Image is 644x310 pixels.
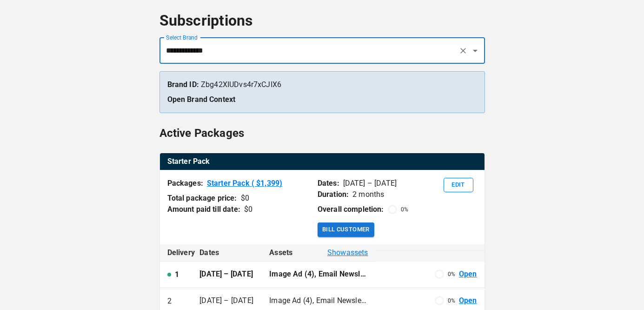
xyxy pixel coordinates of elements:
[167,178,203,189] p: Packages:
[318,189,349,200] p: Duration:
[269,247,368,258] div: Assets
[457,44,470,57] button: Clear
[167,80,199,89] strong: Brand ID:
[459,296,477,306] a: Open
[269,269,368,280] p: Image Ad (4), Email Newsletter (4), Email setup (9), Email Flow (5), Ad campaign optimisation (1)...
[448,270,455,278] p: 0 %
[318,204,384,215] p: Overall completion:
[401,205,408,214] p: 0 %
[343,178,397,189] p: [DATE] – [DATE]
[159,124,245,142] h6: Active Packages
[192,244,262,262] th: Dates
[207,178,282,189] a: Starter Pack ( $1,399)
[192,262,262,288] td: [DATE] – [DATE]
[160,153,485,170] th: Starter Pack
[159,12,485,30] h4: Subscriptions
[469,44,482,57] button: Open
[459,269,477,280] a: Open
[269,296,368,306] p: Image Ad (4), Email Newsletter (4), Email setup (4), Ad campaign optimisation (1), Remix Video (2)
[167,95,236,104] a: Open Brand Context
[167,79,477,90] p: Zbg42XIUDvs4r7xCJIX6
[352,189,384,200] p: 2 months
[167,193,237,204] p: Total package price:
[444,178,473,192] button: Edit
[244,204,252,215] div: $ 0
[166,34,198,41] label: Select Brand
[327,247,368,258] span: Show assets
[160,153,485,170] table: active packages table
[448,297,455,305] p: 0 %
[175,269,179,280] p: 1
[160,244,193,262] th: Delivery
[318,178,339,189] p: Dates:
[241,193,249,204] div: $ 0
[318,222,374,237] button: Bill Customer
[167,204,240,215] p: Amount paid till date:
[167,296,172,307] p: 2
